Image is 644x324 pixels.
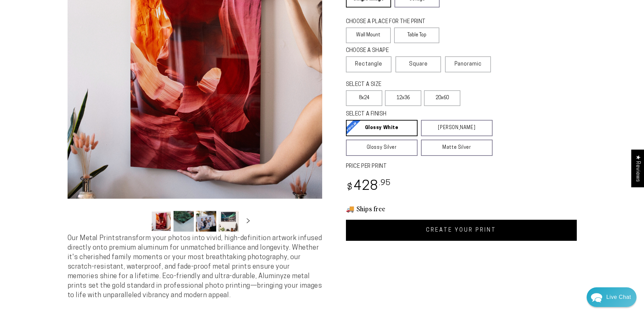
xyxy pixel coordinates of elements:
a: [PERSON_NAME] [421,120,493,136]
a: Glossy White [346,120,418,136]
label: Wall Mount [346,28,391,43]
button: Slide left [134,214,149,229]
span: Square [409,60,428,68]
label: Table Top [394,28,439,43]
h3: 🚚 Ships free [346,204,577,213]
legend: CHOOSE A SHAPE [346,47,434,55]
bdi: 428 [346,180,391,193]
div: Contact Us Directly [606,287,631,307]
legend: CHOOSE A PLACE FOR THE PRINT [346,18,433,26]
span: Panoramic [455,61,482,67]
button: Slide right [241,214,256,229]
div: Click to open Judge.me floating reviews tab [631,149,644,187]
div: Chat widget toggle [587,287,637,307]
label: PRICE PER PRINT [346,163,577,170]
span: $ [347,183,353,192]
button: Load image 4 in gallery view [218,211,239,232]
button: Load image 1 in gallery view [151,211,171,232]
span: Our Metal Prints transform your photos into vivid, high-definition artwork infused directly onto ... [68,235,322,299]
button: Load image 3 in gallery view [196,211,216,232]
label: 12x36 [385,90,421,106]
a: Glossy Silver [346,140,418,156]
label: 8x24 [346,90,382,106]
button: Load image 2 in gallery view [173,211,194,232]
a: Matte Silver [421,140,493,156]
sup: .95 [379,179,391,187]
legend: SELECT A SIZE [346,81,438,89]
a: CREATE YOUR PRINT [346,220,577,241]
legend: SELECT A FINISH [346,110,476,118]
label: 20x60 [424,90,460,106]
span: Rectangle [355,60,382,68]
